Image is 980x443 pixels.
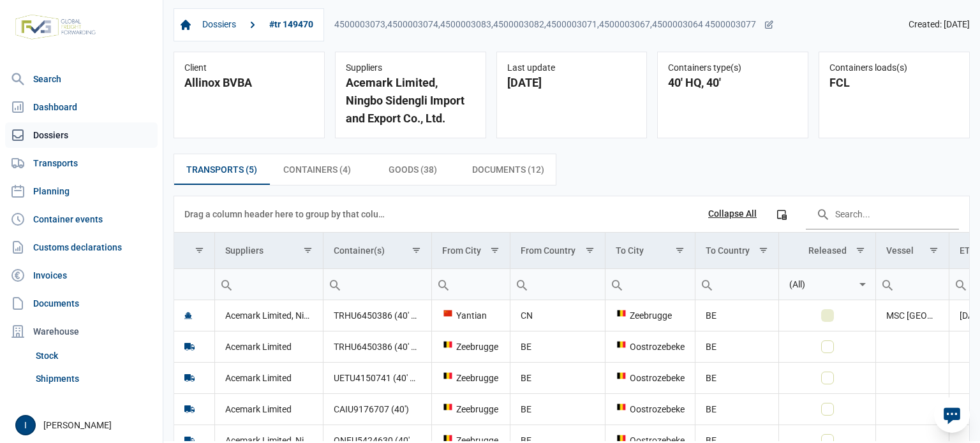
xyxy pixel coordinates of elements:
span: Show filter options for column '' [195,245,204,255]
div: Acemark Limited, Ningbo Sidengli Import and Export Co., Ltd. [346,74,475,127]
div: Oostrozebeke [616,372,685,384]
input: Filter cell [510,269,604,300]
input: Filter cell [876,269,949,300]
div: Oostrozebeke [616,340,685,353]
td: BE [695,331,779,362]
div: Allinox BVBA [184,74,314,92]
td: BE [510,331,605,362]
div: Suppliers [346,62,475,74]
a: Shipments [31,367,158,390]
td: CN [510,300,605,331]
div: Zeebrugge [442,403,500,416]
td: Column To Country [695,233,779,269]
div: Drag a column header here to group by that column [184,204,389,224]
div: To Country [706,245,750,256]
input: Filter cell [215,269,323,300]
div: Last update [507,62,637,74]
span: Show filter options for column 'Suppliers' [303,245,313,255]
a: Documents [5,291,158,316]
a: Dossiers [197,14,241,36]
div: Search box [876,269,899,300]
td: BE [510,393,605,425]
button: I [15,415,36,435]
td: TRHU6450386 (40' HQ), UETU4150741 (40' HQ), CAIU9176707 (40'), ONEU5424630 (40' HQ) [323,300,431,331]
td: Filter cell [174,268,214,300]
div: [DATE] [507,74,637,92]
td: Filter cell [510,268,605,300]
span: Containers (4) [283,162,351,177]
td: Column Container(s) [323,233,431,269]
td: TRHU6450386 (40' HQ) [323,331,431,362]
div: Search box [510,269,533,300]
td: Acemark Limited, Ningbo Sidengli Import and Export Co., Ltd. [214,300,323,331]
div: 40' HQ, 40' [668,74,798,92]
span: Show filter options for column 'Vessel' [929,245,939,255]
div: Column Chooser [770,203,793,226]
div: Select [855,269,870,300]
div: Data grid toolbar [184,196,959,232]
div: Search box [432,269,455,300]
td: Column From Country [510,233,605,269]
span: Show filter options for column 'From Country' [585,245,595,255]
div: Containers type(s) [668,62,798,74]
td: Filter cell [605,268,695,300]
a: Dashboard [5,94,158,120]
td: Column Released [779,233,876,269]
div: Suppliers [225,245,264,256]
td: Acemark Limited [214,331,323,362]
td: MSC [GEOGRAPHIC_DATA] [876,300,949,331]
div: Search box [215,269,238,300]
div: Search box [695,269,718,300]
td: BE [695,300,779,331]
a: Container events [5,207,158,232]
td: BE [510,362,605,393]
div: Yantian [442,309,500,322]
div: Oostrozebeke [616,403,685,416]
span: Show filter options for column 'To City' [675,245,685,255]
div: Zeebrugge [616,309,685,322]
a: Planning [5,178,158,204]
a: Stock [31,344,158,367]
input: Filter cell [779,269,855,300]
img: FVG - Global freight forwarding [10,10,101,45]
span: Documents (12) [472,162,544,177]
div: ETD [960,245,976,256]
td: Column Vessel [876,233,949,269]
div: Search box [605,269,628,300]
td: BE [695,393,779,425]
div: Released [808,245,847,256]
td: CAIU9176707 (40') [323,393,431,425]
input: Filter cell [605,269,695,300]
input: Filter cell [323,269,431,300]
div: Containers loads(s) [829,62,959,74]
div: Search box [949,269,972,300]
td: Filter cell [695,268,779,300]
div: Collapse All [708,208,757,220]
input: Search in the data grid [806,199,959,229]
td: UETU4150741 (40' HQ) [323,362,431,393]
td: Filter cell [323,268,431,300]
td: Acemark Limited [214,362,323,393]
td: BE [695,362,779,393]
td: Column From City [431,233,510,269]
a: Customs declarations [5,235,158,260]
input: Filter cell [695,269,779,300]
div: Warehouse [5,319,158,344]
td: Column [174,233,214,269]
div: To City [616,245,644,256]
div: From City [442,245,481,256]
div: [PERSON_NAME] [15,415,155,435]
span: Created: [DATE] [909,19,970,31]
td: Filter cell [431,268,510,300]
input: Filter cell [174,269,214,300]
span: Show filter options for column 'Released' [856,245,865,255]
div: Vessel [886,245,914,256]
span: Show filter options for column 'Container(s)' [412,245,421,255]
a: #tr 149470 [264,14,318,36]
td: Column Suppliers [214,233,323,269]
td: Filter cell [876,268,949,300]
td: Acemark Limited [214,393,323,425]
input: Filter cell [432,269,510,300]
div: From Country [521,245,575,256]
